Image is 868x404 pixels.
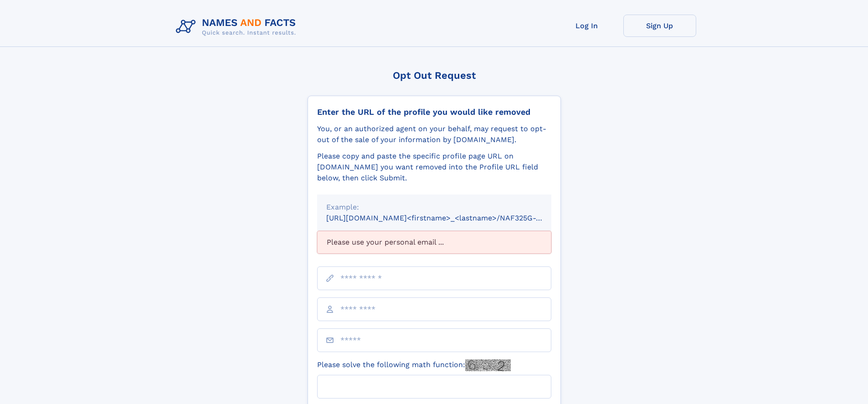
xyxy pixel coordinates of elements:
div: Please copy and paste the specific profile page URL on [DOMAIN_NAME] you want removed into the Pr... [317,151,551,184]
div: Enter the URL of the profile you would like removed [317,107,551,117]
small: [URL][DOMAIN_NAME]<firstname>_<lastname>/NAF325G-xxxxxxxx [326,214,569,222]
div: Example: [326,202,542,213]
a: Sign Up [623,15,696,37]
div: Opt Out Request [308,70,561,81]
img: Logo Names and Facts [172,15,303,39]
div: You, or an authorized agent on your behalf, may request to opt-out of the sale of your informatio... [317,123,551,145]
a: Log In [550,15,623,37]
div: Please use your personal email ... [317,231,551,254]
label: Please solve the following math function: [317,359,511,371]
